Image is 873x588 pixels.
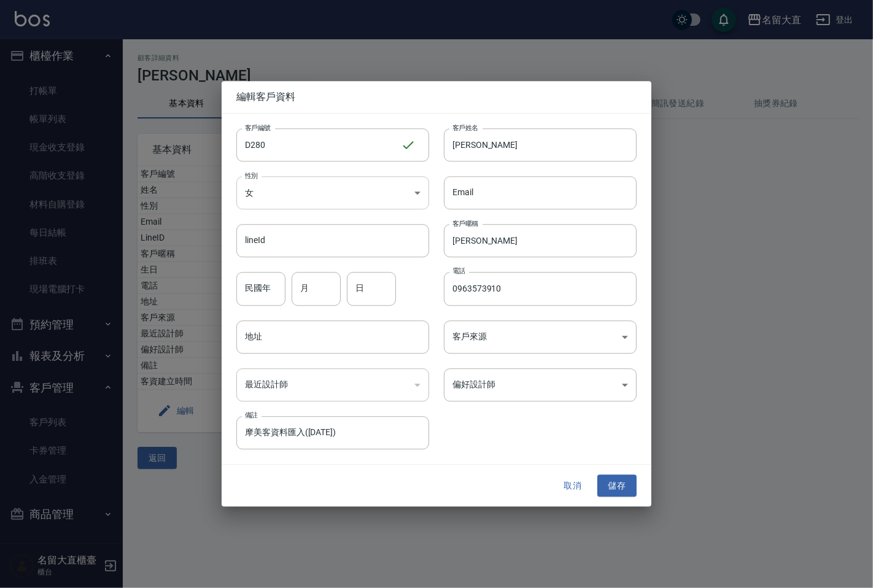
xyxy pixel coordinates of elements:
button: 取消 [553,474,592,497]
label: 客戶編號 [245,123,271,132]
label: 電話 [452,267,465,276]
span: 編輯客戶資料 [236,91,637,103]
label: 備註 [245,411,258,420]
label: 性別 [245,171,258,180]
button: 儲存 [597,474,637,497]
label: 客戶暱稱 [452,219,478,228]
div: 女 [236,176,429,209]
label: 客戶姓名 [452,123,478,132]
